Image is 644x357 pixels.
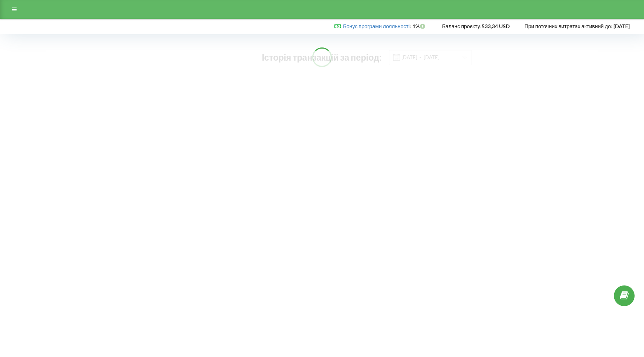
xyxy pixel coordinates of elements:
[613,23,630,29] strong: [DATE]
[482,23,510,29] strong: 533,34 USD
[343,23,410,29] a: Бонус програми лояльності
[442,23,482,29] span: Баланс проєкту:
[343,23,411,29] span: :
[412,23,427,29] strong: 1%
[525,23,612,29] span: При поточних витратах активний до:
